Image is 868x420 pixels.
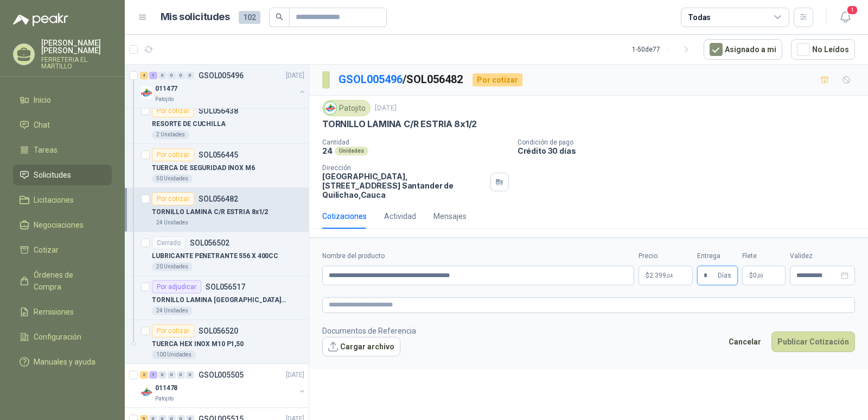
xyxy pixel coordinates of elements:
a: Cotizar [13,240,112,260]
div: 0 [177,72,185,79]
div: Por adjudicar [152,280,201,293]
label: Entrega [697,251,738,261]
div: 2 [140,371,148,379]
a: 4 1 0 0 0 0 GSOL005496[DATE] Company Logo011477Patojito [140,69,307,104]
div: Mensajes [433,210,467,222]
button: Asignado a mi [704,39,782,60]
a: Por cotizarSOL056438RESORTE DE CUCHILLA2 Unidades [125,100,309,144]
button: No Leídos [791,39,855,60]
div: Todas [688,11,711,23]
div: 20 Unidades [152,262,193,271]
span: 102 [239,11,260,24]
span: Remisiones [34,306,74,318]
p: [DATE] [286,370,304,380]
p: SOL056482 [199,195,238,203]
div: Patojito [322,100,371,116]
p: TUERCA HEX INOX M10 P1,50 [152,339,244,349]
a: Manuales y ayuda [13,352,112,372]
span: Solicitudes [34,169,71,181]
span: 2.399 [649,272,673,279]
span: Tareas [34,144,58,156]
a: GSOL005496 [339,73,403,86]
button: Publicar Cotización [771,331,855,352]
label: Flete [742,251,786,261]
p: Crédito 30 días [518,146,864,155]
label: Precio [639,251,693,261]
span: Licitaciones [34,194,74,206]
span: 0 [753,272,763,279]
a: Órdenes de Compra [13,265,112,297]
p: Patojito [155,95,174,104]
a: 2 1 0 0 0 0 GSOL005505[DATE] Company Logo011478Patojito [140,368,307,403]
span: Órdenes de Compra [34,269,101,293]
div: 0 [186,371,194,379]
div: Cerrado [152,236,186,249]
p: Patojito [155,394,174,403]
a: Remisiones [13,302,112,322]
div: 0 [158,72,167,79]
span: ,00 [757,273,763,279]
p: Documentos de Referencia [322,325,416,337]
span: Cotizar [34,244,59,256]
a: Tareas [13,140,112,160]
p: Cantidad [322,139,509,146]
a: Negociaciones [13,215,112,235]
span: Inicio [34,94,51,106]
div: 0 [158,371,167,379]
div: 1 [149,72,157,79]
span: Negociaciones [34,219,84,231]
button: Cancelar [723,331,767,352]
p: [GEOGRAPHIC_DATA], [STREET_ADDRESS] Santander de Quilichao , Cauca [322,172,486,199]
p: RESORTE DE CUCHILLA [152,119,226,129]
a: CerradoSOL056502LUBRICANTE PENETRANTE 556 X 400CC20 Unidades [125,232,309,276]
p: TORNILLO LAMINA C/R ESTRIA 8x1/2 [152,207,268,217]
p: 011477 [155,84,177,94]
span: search [276,13,283,21]
img: Company Logo [324,102,336,114]
p: TORNILLO LAMINA C/R ESTRIA 8x1/2 [322,118,477,130]
div: Cotizaciones [322,210,367,222]
div: Actividad [384,210,416,222]
p: LUBRICANTE PENETRANTE 556 X 400CC [152,251,278,261]
span: ,04 [666,273,673,279]
p: 24 [322,146,333,155]
div: 24 Unidades [152,218,193,227]
p: $ 0,00 [742,266,786,285]
div: 0 [168,371,176,379]
div: 0 [177,371,185,379]
div: Por cotizar [152,192,194,205]
div: Por cotizar [473,73,522,86]
p: $2.399,04 [639,266,693,285]
span: Manuales y ayuda [34,356,95,368]
p: TUERCA DE SEGURIDAD INOX M6 [152,163,255,173]
p: Condición de pago [518,139,864,146]
h1: Mis solicitudes [161,9,230,25]
div: 1 - 50 de 77 [632,41,695,58]
a: Por cotizarSOL056445TUERCA DE SEGURIDAD INOX M650 Unidades [125,144,309,188]
p: SOL056517 [206,283,245,291]
div: Por cotizar [152,324,194,337]
a: Por adjudicarSOL056517TORNILLO LAMINA [GEOGRAPHIC_DATA] 8x3/424 Unidades [125,276,309,320]
p: 011478 [155,383,177,393]
p: SOL056438 [199,107,238,115]
p: GSOL005505 [199,371,244,379]
div: 0 [168,72,176,79]
a: Por cotizarSOL056520TUERCA HEX INOX M10 P1,50100 Unidades [125,320,309,364]
img: Logo peakr [13,13,68,26]
img: Company Logo [140,86,153,99]
span: Chat [34,119,50,131]
p: [DATE] [286,71,304,81]
div: Por cotizar [152,148,194,161]
p: TORNILLO LAMINA [GEOGRAPHIC_DATA] 8x3/4 [152,295,287,305]
button: Cargar archivo [322,337,400,356]
div: 1 [149,371,157,379]
a: Chat [13,115,112,135]
p: SOL056445 [199,151,238,159]
span: Configuración [34,331,81,343]
div: 50 Unidades [152,174,193,183]
p: [DATE] [375,103,397,114]
a: Por cotizarSOL056482TORNILLO LAMINA C/R ESTRIA 8x1/224 Unidades [125,188,309,232]
img: Company Logo [140,386,153,399]
div: Por cotizar [152,104,194,117]
div: 4 [140,72,148,79]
